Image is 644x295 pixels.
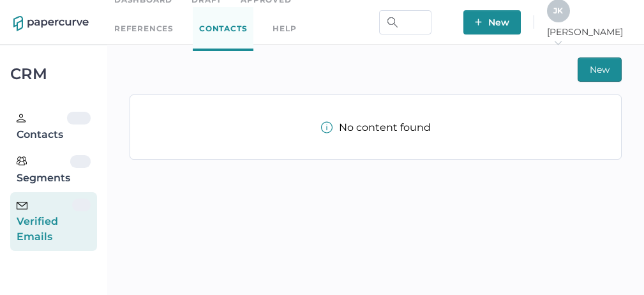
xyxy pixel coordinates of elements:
button: New [463,10,521,34]
img: papercurve-logo-colour.7244d18c.svg [13,16,89,31]
span: New [590,58,610,81]
img: info-tooltip-active.a952ecf1.svg [321,121,333,133]
div: No content found [321,121,431,133]
img: search.bf03fe8b.svg [387,17,398,27]
span: New [475,10,509,34]
input: Search Workspace [379,10,431,34]
a: References [114,22,174,36]
i: arrow_right [553,38,562,47]
img: email-icon-black.c777dcea.svg [17,202,27,209]
div: CRM [10,68,97,80]
div: Contacts [17,112,67,142]
div: help [273,22,296,36]
div: Verified Emails [17,199,72,245]
span: [PERSON_NAME] [547,26,631,49]
div: Segments [17,155,70,186]
img: segments.b9481e3d.svg [17,156,27,166]
img: plus-white.e19ec114.svg [475,19,482,26]
a: Contacts [193,7,253,51]
span: J K [553,6,563,15]
button: New [578,57,622,82]
img: person.20a629c4.svg [17,114,26,123]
